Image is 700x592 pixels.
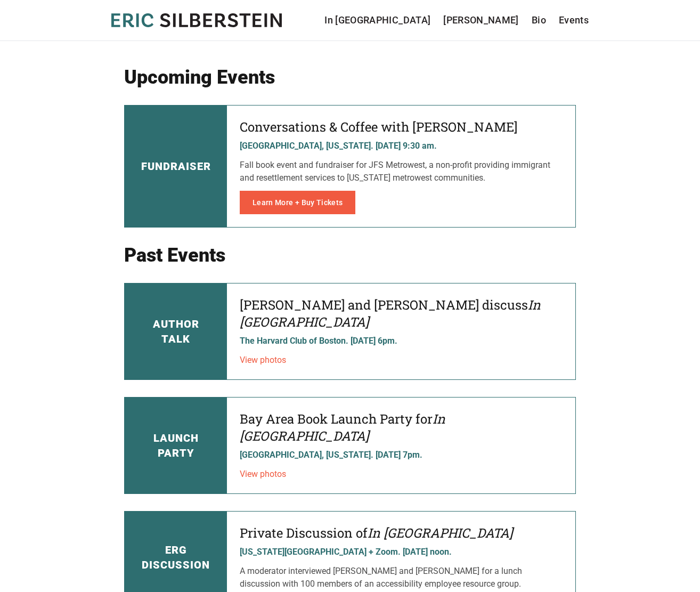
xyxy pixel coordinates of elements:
a: In [GEOGRAPHIC_DATA] [324,13,430,28]
p: [GEOGRAPHIC_DATA], [US_STATE]. [DATE] 7pm. [240,449,563,461]
a: Learn More + Buy Tickets [240,191,355,214]
a: Bio [532,13,546,28]
h4: Private Discussion of [240,524,563,541]
a: View photos [240,355,286,365]
p: A moderator interviewed [PERSON_NAME] and [PERSON_NAME] for a lunch discussion with 100 members o... [240,565,563,590]
a: Events [559,13,589,28]
p: [GEOGRAPHIC_DATA], [US_STATE]. [DATE] 9:30 am. [240,140,563,152]
em: In [GEOGRAPHIC_DATA] [368,524,512,541]
h3: Launch Party [153,431,199,460]
h4: Bay Area Book Launch Party for [240,410,563,444]
h3: ERG Discussion [142,542,210,572]
a: [PERSON_NAME] [443,13,519,28]
p: The Harvard Club of Boston. [DATE] 6pm. [240,335,563,347]
h1: Upcoming Events [124,67,576,88]
h3: Fundraiser [141,159,211,174]
p: Fall book event and fundraiser for JFS Metrowest, a non-profit providing immigrant and resettleme... [240,159,563,184]
em: In [GEOGRAPHIC_DATA] [240,296,541,330]
p: [US_STATE][GEOGRAPHIC_DATA] + Zoom. [DATE] noon. [240,546,563,558]
a: View photos [240,469,286,479]
em: In [GEOGRAPHIC_DATA] [240,410,445,444]
h4: [PERSON_NAME] and [PERSON_NAME] discuss [240,296,563,330]
h4: Conversations & Coffee with [PERSON_NAME] [240,118,563,135]
h1: Past Events [124,245,576,266]
h3: Author Talk [153,317,199,346]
